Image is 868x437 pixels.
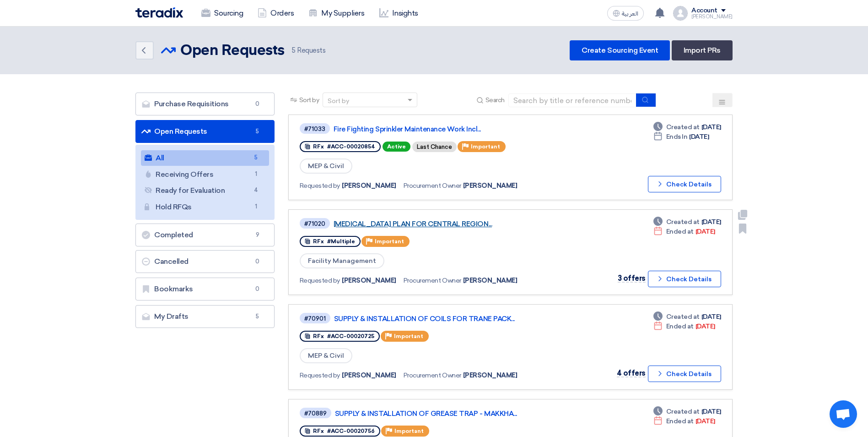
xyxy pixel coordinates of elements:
a: Ready for Evaluation [141,183,269,198]
span: RFx [313,143,324,150]
span: Important [375,238,404,245]
span: [PERSON_NAME] [463,181,518,191]
span: [PERSON_NAME] [342,371,396,380]
span: Search [485,95,505,105]
span: Important [471,143,500,150]
span: #ACC-00020854 [327,143,375,150]
span: RFx [313,333,324,339]
span: Created at [666,407,700,416]
span: 1 [251,169,262,179]
a: My Drafts5 [135,305,275,328]
span: Procurement Owner [404,371,461,380]
span: 4 offers [617,369,646,377]
div: [DATE] [653,132,709,142]
a: Purchase Requisitions0 [135,93,275,115]
button: Check Details [648,271,721,287]
span: 5 [292,46,296,55]
div: Account [691,7,717,15]
div: [DATE] [653,416,715,426]
a: My Suppliers [301,3,372,23]
a: Sourcing [194,3,250,23]
a: Orders [250,3,301,23]
span: 9 [252,230,263,240]
span: Ended at [666,416,694,426]
span: Important [394,333,423,339]
div: [DATE] [653,227,715,236]
span: 0 [252,99,263,109]
span: Active [383,142,410,152]
span: Important [394,428,424,434]
span: Facility Management [300,253,384,268]
div: [DATE] [653,122,721,132]
div: #70901 [304,316,326,322]
span: [PERSON_NAME] [463,276,518,285]
a: All [141,150,269,166]
span: 0 [252,257,263,266]
a: Fire Fighting Sprinkler Maintenance Work Incl... [334,125,562,133]
div: [DATE] [653,217,721,227]
img: profile_test.png [673,6,688,21]
a: Receiving Offers [141,167,269,182]
span: 1 [251,202,262,212]
span: 5 [251,153,262,163]
span: Requested by [300,371,340,380]
span: Created at [666,217,700,227]
span: 3 offers [618,274,646,283]
div: Sort by [328,96,349,106]
a: SUPPLY & INSTALLATION OF COILS FOR TRANE PACK... [334,315,563,323]
button: Check Details [648,366,721,382]
span: Ends In [666,132,688,142]
span: Procurement Owner [404,276,461,285]
span: #Multiple [327,238,355,245]
span: [PERSON_NAME] [463,371,518,380]
a: Insights [372,3,426,23]
span: RFx [313,428,324,434]
span: #ACC-00020725 [327,333,374,339]
button: Check Details [648,176,721,192]
span: MEP & Civil [300,158,352,174]
span: Created at [666,312,700,322]
div: #71033 [304,126,325,132]
a: SUPPLY & INSTALLATION OF GREASE TRAP - MAKKHA... [335,410,564,418]
a: Cancelled0 [135,250,275,273]
div: [PERSON_NAME] [691,14,733,19]
span: RFx [313,238,324,245]
span: Ended at [666,322,694,331]
div: Last Chance [412,142,457,152]
span: Ended at [666,227,694,236]
span: [PERSON_NAME] [342,276,396,285]
span: 0 [252,284,263,294]
span: Requests [292,45,326,56]
h2: Open Requests [180,42,285,60]
span: Sort by [299,95,319,105]
div: #70889 [304,410,327,416]
a: Bookmarks0 [135,278,275,300]
a: Completed9 [135,224,275,246]
span: 5 [252,127,263,136]
button: العربية [607,6,644,21]
a: Import PRs [672,40,733,60]
a: Open chat [830,400,857,428]
span: MEP & Civil [300,348,352,363]
div: [DATE] [653,407,721,416]
span: 5 [252,312,263,321]
a: Open Requests5 [135,120,275,143]
span: Requested by [300,181,340,191]
a: [MEDICAL_DATA] PLAN FOR CENTRAL REGION... [334,220,562,228]
a: Create Sourcing Event [570,40,670,60]
div: [DATE] [653,322,715,331]
div: #71020 [304,221,325,227]
div: [DATE] [653,312,721,322]
span: #ACC-00020756 [327,428,375,434]
span: 4 [251,186,262,195]
span: Procurement Owner [404,181,461,191]
input: Search by title or reference number [508,93,636,107]
span: Created at [666,122,700,132]
span: Requested by [300,276,340,285]
img: Teradix logo [135,7,183,18]
a: Hold RFQs [141,199,269,215]
span: العربية [622,11,638,17]
span: [PERSON_NAME] [342,181,396,191]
